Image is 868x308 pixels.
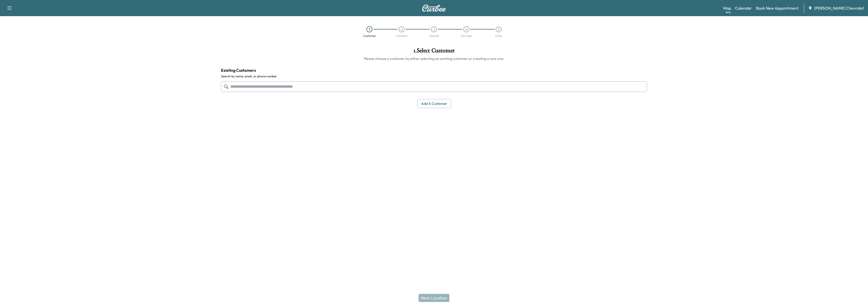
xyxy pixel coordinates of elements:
[221,48,647,56] h1: 1 . Select Customer
[221,74,647,78] label: Search by name, email, or phone number
[756,5,799,11] a: Book New Appointment
[726,10,731,14] div: Beta
[495,34,502,37] div: Date
[431,26,437,32] div: 3
[463,26,469,32] div: 4
[363,34,376,37] div: Customer
[461,34,472,37] div: Services
[417,99,451,108] button: Add a customer
[814,5,864,11] span: [PERSON_NAME] Chevrolet
[422,5,446,12] img: Curbee Logo
[396,34,408,37] div: Location
[496,26,502,32] div: 5
[221,56,647,61] h6: Please choose a customer by either selecting an existing customer or creating a new one.
[221,67,647,73] h4: Existing Customers
[735,5,752,11] a: Calendar
[429,34,439,37] div: Vehicle
[399,26,405,32] div: 2
[366,26,372,32] div: 1
[723,5,731,11] a: MapBeta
